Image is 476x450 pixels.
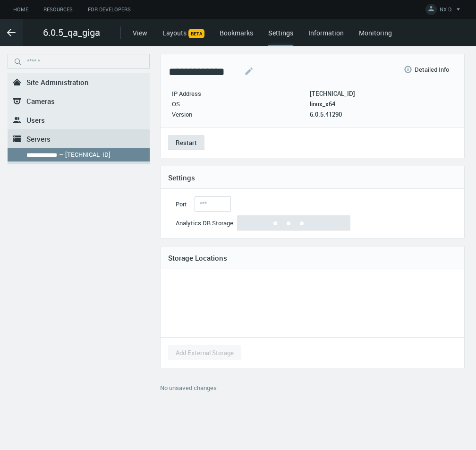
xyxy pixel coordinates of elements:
h4: Storage Locations [168,254,227,262]
span: NX D. [440,6,452,17]
button: Detailed Info [396,62,457,77]
p: OS [172,100,309,108]
span: Servers [26,134,51,144]
span: BETA [188,29,204,38]
span: Site Administration [26,77,89,87]
h4: Settings [168,173,457,182]
a: Home [6,4,36,16]
a: Bookmarks [220,28,253,37]
div: Settings [268,28,293,46]
a: LayoutsBETA [162,28,204,37]
p: IP Address [172,90,309,97]
button: Add External Storage [168,345,241,360]
span: Detailed Info [415,66,449,73]
span: Users [26,115,45,125]
div: No unsaved changes [160,383,465,399]
a: For Developers [80,4,138,16]
p: OS-linux_x64 [310,100,355,108]
nx-search-highlight: [TECHNICAL_ID] [65,150,110,159]
a: Information [308,28,344,37]
p: IP Address-172.20.55.190 [310,90,355,97]
span: Analytics DB Storage [176,219,233,227]
span: 6.0.5_qa_giga [43,25,100,40]
a: Monitoring [359,28,392,37]
span: – [59,150,63,159]
a: View [133,28,147,37]
span: Restart [176,138,197,147]
p: Version [172,110,309,118]
a: Resources [36,4,80,16]
button: Restart [168,135,204,150]
p: Version-6.0.5.41290 [310,110,355,118]
span: Port [176,200,187,208]
span: Cameras [26,96,55,106]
